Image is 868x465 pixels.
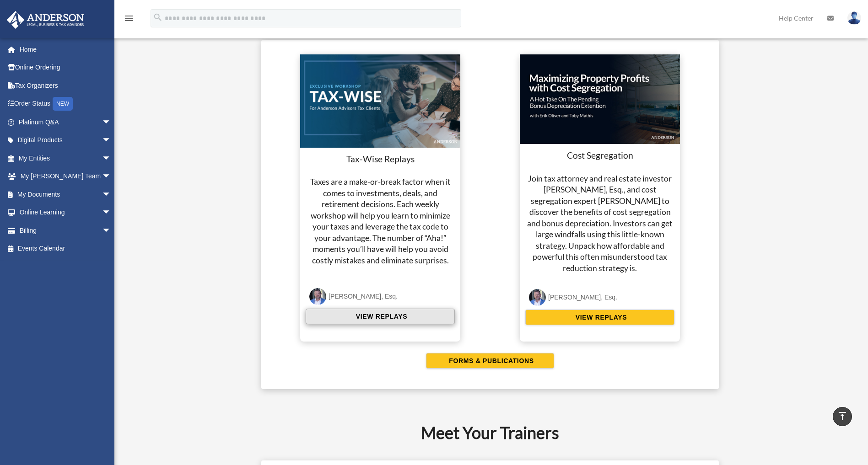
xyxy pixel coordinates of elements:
[525,310,674,325] button: VIEW REPLAYS
[53,97,73,111] div: NEW
[6,185,125,203] a: My Documentsarrow_drop_down
[529,289,546,306] img: Toby-circle-head.png
[573,313,627,322] span: VIEW REPLAYS
[102,131,120,150] span: arrow_drop_down
[102,167,120,186] span: arrow_drop_down
[306,309,455,324] button: VIEW REPLAYS
[300,54,460,148] img: taxwise-replay.png
[102,185,120,204] span: arrow_drop_down
[6,40,125,59] a: Home
[833,407,852,426] a: vertical_align_top
[446,356,534,365] span: FORMS & PUBLICATIONS
[6,203,125,222] a: Online Learningarrow_drop_down
[520,54,680,144] img: cost-seg-update.jpg
[102,221,120,240] span: arrow_drop_down
[426,353,554,369] button: FORMS & PUBLICATIONS
[306,153,455,166] h3: Tax-Wise Replays
[102,149,120,168] span: arrow_drop_down
[6,149,125,167] a: My Entitiesarrow_drop_down
[6,76,125,95] a: Tax Organizers
[837,411,848,422] i: vertical_align_top
[154,421,827,444] h2: Meet Your Trainers
[6,113,125,131] a: Platinum Q&Aarrow_drop_down
[6,95,125,113] a: Order StatusNEW
[6,59,125,77] a: Online Ordering
[6,131,125,150] a: Digital Productsarrow_drop_down
[153,12,163,22] i: search
[6,240,125,258] a: Events Calendar
[353,312,407,321] span: VIEW REPLAYS
[6,167,125,186] a: My [PERSON_NAME] Teamarrow_drop_down
[4,11,87,29] img: Anderson Advisors Platinum Portal
[124,16,135,24] a: menu
[270,353,710,369] a: FORMS & PUBLICATIONS
[309,288,326,305] img: Toby-circle-head.png
[847,11,861,25] img: User Pic
[548,292,617,303] div: [PERSON_NAME], Esq.
[329,291,398,302] div: [PERSON_NAME], Esq.
[306,176,455,266] h4: Taxes are a make-or-break factor when it comes to investments, deals, and retirement decisions. E...
[6,221,125,240] a: Billingarrow_drop_down
[525,150,674,162] h3: Cost Segregation
[102,113,120,132] span: arrow_drop_down
[124,13,135,24] i: menu
[525,173,674,274] h4: Join tax attorney and real estate investor [PERSON_NAME], Esq., and cost segregation expert [PERS...
[102,203,120,222] span: arrow_drop_down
